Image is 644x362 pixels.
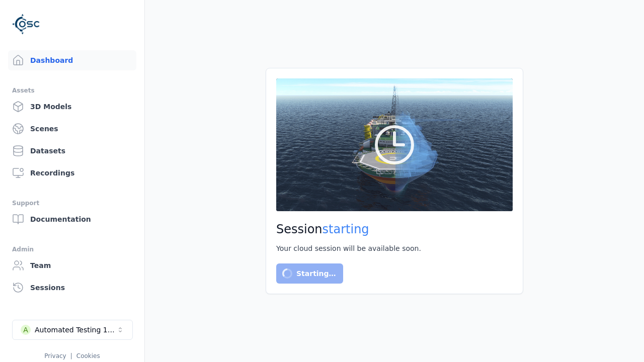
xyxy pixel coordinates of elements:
[12,10,40,38] img: Logo
[276,263,343,284] button: Starting…
[12,84,132,97] div: Assets
[12,197,132,209] div: Support
[8,209,136,229] a: Documentation
[12,243,132,255] div: Admin
[8,50,136,70] a: Dashboard
[21,325,31,335] div: A
[8,141,136,161] a: Datasets
[44,352,66,359] a: Privacy
[323,222,369,236] span: starting
[8,278,136,298] a: Sessions
[8,119,136,139] a: Scenes
[276,221,513,237] h2: Session
[12,320,133,340] button: Select a workspace
[8,255,136,276] a: Team
[8,163,136,183] a: Recordings
[35,325,116,335] div: Automated Testing 1 - Playwright
[70,352,72,359] span: |
[76,352,100,359] a: Cookies
[276,243,513,253] div: Your cloud session will be available soon.
[8,97,136,117] a: 3D Models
